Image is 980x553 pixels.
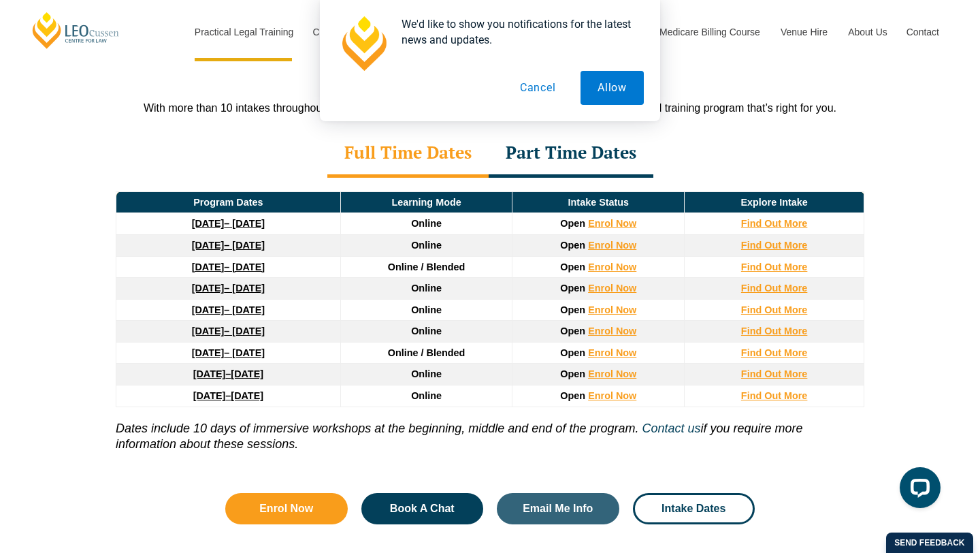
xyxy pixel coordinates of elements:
[336,16,391,71] img: notification icon
[193,368,263,379] a: [DATE]–[DATE]
[633,493,755,524] a: Intake Dates
[231,368,263,379] span: [DATE]
[411,326,442,336] span: Online
[588,390,636,401] a: Enrol Now
[503,71,573,105] button: Cancel
[116,191,341,213] td: Program Dates
[192,262,225,272] strong: [DATE]
[411,390,442,401] span: Online
[225,493,348,524] a: Enrol Now
[741,368,808,379] a: Find Out More
[192,347,225,358] strong: [DATE]
[411,283,442,294] span: Online
[560,304,585,315] span: Open
[192,240,225,251] strong: [DATE]
[560,262,585,272] span: Open
[741,283,808,294] a: Find Out More
[192,326,265,336] a: [DATE]– [DATE]
[741,347,808,358] a: Find Out More
[560,218,585,229] span: Open
[116,407,864,453] p: if you require more information about these sessions.
[192,283,265,294] a: [DATE]– [DATE]
[192,283,225,294] strong: [DATE]
[193,390,226,401] strong: [DATE]
[512,191,685,213] td: Intake Status
[193,390,263,401] a: [DATE]–[DATE]
[489,130,653,178] div: Part Time Dates
[192,326,225,336] strong: [DATE]
[411,368,442,379] span: Online
[741,326,808,336] a: Find Out More
[588,283,636,294] a: Enrol Now
[588,262,636,272] a: Enrol Now
[588,368,636,379] a: Enrol Now
[560,326,585,336] span: Open
[560,240,585,251] span: Open
[497,493,619,524] a: Email Me Info
[116,422,638,435] i: Dates include 10 days of immersive workshops at the beginning, middle and end of the program.
[741,304,808,315] a: Find Out More
[361,493,484,524] a: Book A Chat
[391,16,644,48] div: We'd like to show you notifications for the latest news and updates.
[327,130,489,178] div: Full Time Dates
[231,390,263,401] span: [DATE]
[411,304,442,315] span: Online
[411,240,442,251] span: Online
[889,462,946,519] iframe: LiveChat chat widget
[259,503,313,514] span: Enrol Now
[560,283,585,294] span: Open
[388,347,465,358] span: Online / Blended
[741,390,808,401] a: Find Out More
[192,262,265,272] a: [DATE]– [DATE]
[192,304,225,315] strong: [DATE]
[588,240,636,251] a: Enrol Now
[192,218,265,229] a: [DATE]– [DATE]
[642,422,700,435] a: Contact us
[388,262,465,272] span: Online / Blended
[741,262,808,272] a: Find Out More
[560,347,585,358] span: Open
[192,240,265,251] a: [DATE]– [DATE]
[193,368,226,379] strong: [DATE]
[741,218,808,229] a: Find Out More
[588,347,636,358] a: Enrol Now
[588,326,636,336] a: Enrol Now
[685,191,864,213] td: Explore Intake
[411,218,442,229] span: Online
[588,304,636,315] a: Enrol Now
[192,218,225,229] strong: [DATE]
[560,390,585,401] span: Open
[523,503,593,514] span: Email Me Info
[588,218,636,229] a: Enrol Now
[192,304,265,315] a: [DATE]– [DATE]
[560,368,585,379] span: Open
[741,240,808,251] a: Find Out More
[581,71,644,105] button: Allow
[661,503,725,514] span: Intake Dates
[192,347,265,358] a: [DATE]– [DATE]
[340,191,512,213] td: Learning Mode
[390,503,455,514] span: Book A Chat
